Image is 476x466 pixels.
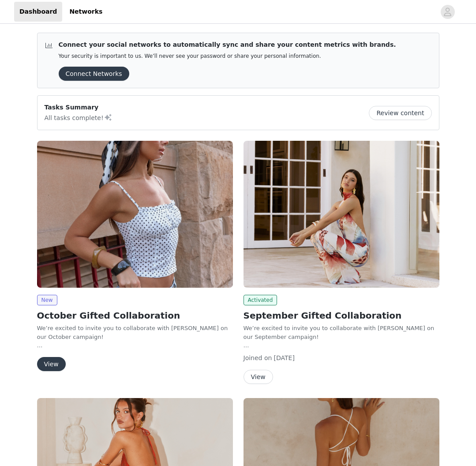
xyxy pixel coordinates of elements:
[369,106,431,120] button: Review content
[244,374,273,380] a: View
[45,103,112,112] p: Tasks Summary
[244,141,439,288] img: Peppermayo UK
[37,295,57,305] span: New
[244,309,439,322] h2: September Gifted Collaboration
[244,354,272,361] span: Joined on
[244,370,273,384] button: View
[244,295,277,305] span: Activated
[244,324,439,341] p: We’re excited to invite you to collaborate with [PERSON_NAME] on our September campaign!
[37,357,66,371] button: View
[37,141,233,288] img: Peppermayo UK
[37,324,233,341] p: We’re excited to invite you to collaborate with [PERSON_NAME] on our October campaign!
[59,67,129,81] button: Connect Networks
[59,53,396,60] p: Your security is important to us. We’ll never see your password or share your personal information.
[59,40,396,49] p: Connect your social networks to automatically sync and share your content metrics with brands.
[37,361,66,368] a: View
[443,5,452,19] div: avatar
[45,112,112,123] p: All tasks complete!
[274,354,295,361] span: [DATE]
[37,309,233,322] h2: October Gifted Collaboration
[14,2,62,22] a: Dashboard
[64,2,108,22] a: Networks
